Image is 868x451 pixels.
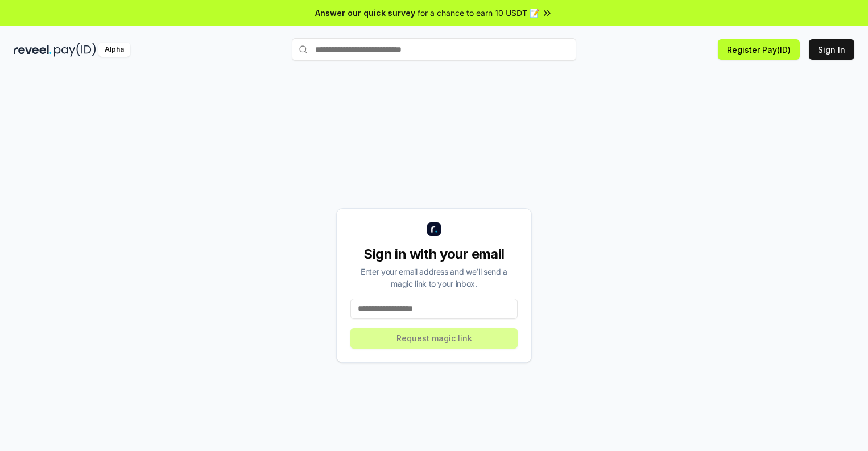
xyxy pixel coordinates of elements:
button: Sign In [809,39,854,60]
img: pay_id [54,43,96,57]
span: Answer our quick survey [315,7,415,19]
span: for a chance to earn 10 USDT 📝 [418,7,539,19]
div: Sign in with your email [350,245,518,263]
div: Alpha [98,43,130,57]
button: Register Pay(ID) [718,39,800,60]
img: logo_small [427,222,441,236]
img: reveel_dark [14,43,52,57]
div: Enter your email address and we’ll send a magic link to your inbox. [350,266,518,289]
